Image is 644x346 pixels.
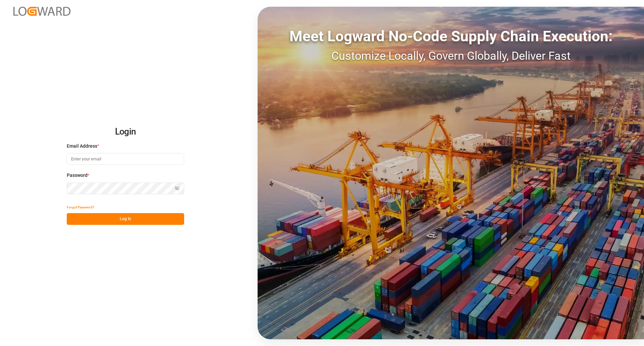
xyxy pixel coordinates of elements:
input: Enter your email [67,153,184,165]
div: Customize Locally, Govern Globally, Deliver Fast [258,47,644,64]
img: Logward_new_orange.png [13,7,70,16]
span: Password [67,172,88,179]
button: Log In [67,213,184,225]
span: Email Address [67,143,97,150]
button: Forgot Password? [67,201,94,213]
h2: Login [67,121,184,143]
div: Meet Logward No-Code Supply Chain Execution: [258,25,644,47]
